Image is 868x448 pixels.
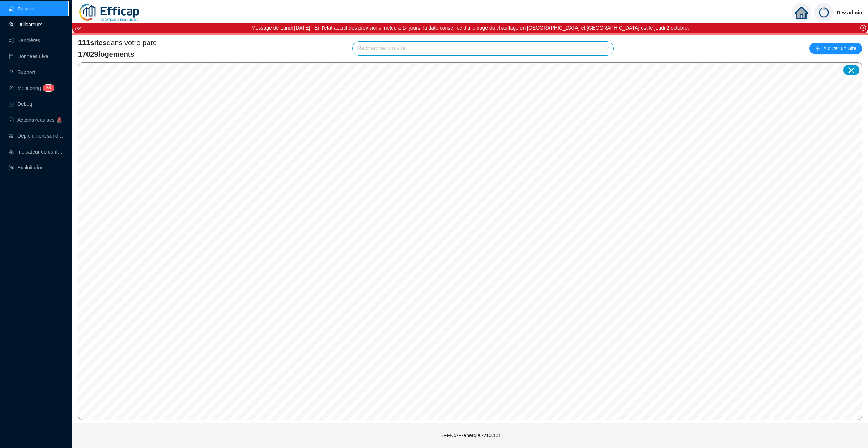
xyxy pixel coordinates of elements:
[9,22,42,27] a: teamUtilisateurs
[814,3,834,22] img: power
[78,39,107,47] span: 111 sites
[795,6,808,19] span: home
[860,25,866,31] span: close-circle
[9,69,35,75] a: questionSupport
[9,85,52,91] a: monitorMonitoring38
[48,85,51,90] span: 8
[9,101,32,107] a: codeDebug
[9,38,40,43] a: notificationBannières
[251,24,689,32] div: Message de Lundi [DATE] : En l'état actuel des prévisions météo à 14 jours, la date conseillée d'...
[837,1,862,24] span: Dev admin
[815,46,820,51] span: plus
[9,133,64,139] a: clusterDéploiement sondes
[78,63,862,420] canvas: Map
[17,117,62,123] span: Actions requises 🚨
[43,85,54,91] sup: 38
[46,85,48,90] span: 3
[823,43,856,53] span: Ajouter un Site
[809,43,862,54] button: Ajouter un Site
[78,38,157,48] span: dans votre parc
[9,149,64,155] a: heat-mapIndicateur de confort
[78,49,157,59] span: 17029 logements
[9,53,48,59] a: databaseDonnées Live
[74,26,81,31] i: 1 / 3
[9,117,14,122] span: check-square
[441,432,500,438] span: EFFICAP-énergie - v10.1.8
[9,165,43,171] a: slidersExploitation
[9,6,34,12] a: homeAccueil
